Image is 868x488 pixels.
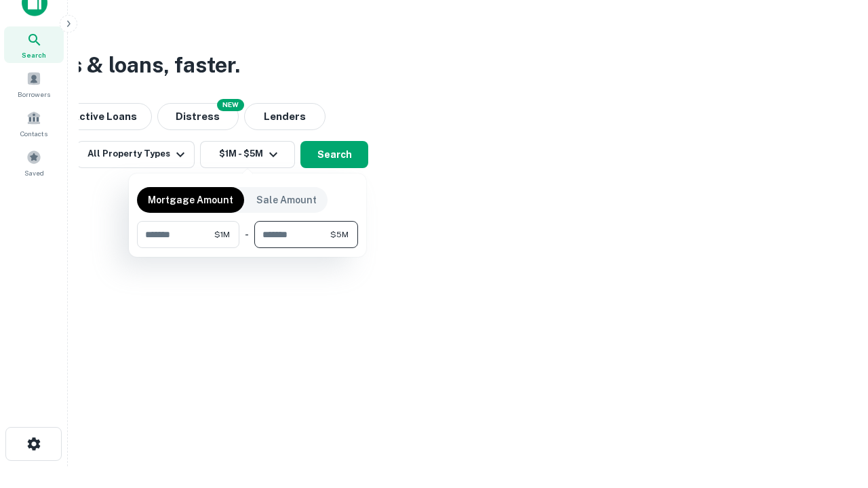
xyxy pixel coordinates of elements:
[800,380,868,445] iframe: Chat Widget
[330,228,349,241] span: $5M
[214,228,230,241] span: $1M
[256,192,317,207] p: Sale Amount
[148,192,233,207] p: Mortgage Amount
[245,221,249,248] div: -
